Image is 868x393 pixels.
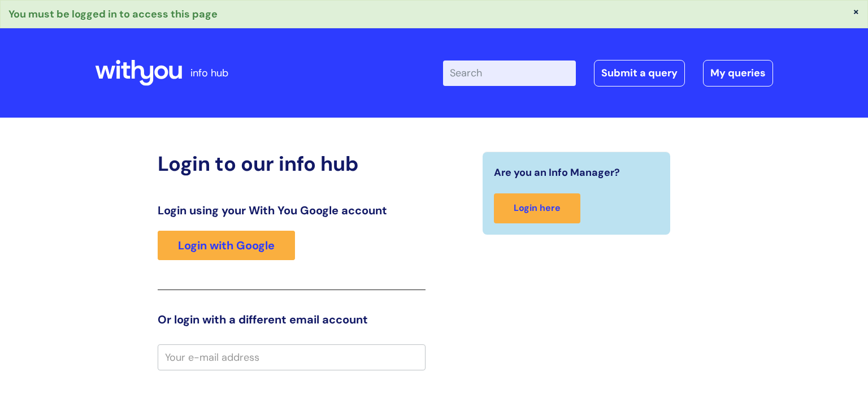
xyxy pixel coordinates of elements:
a: My queries [703,60,773,86]
span: Are you an Info Manager? [494,163,620,182]
input: Your e-mail address [158,344,426,370]
a: Login here [494,193,580,223]
input: Search [443,61,576,85]
h2: Login to our info hub [158,152,426,176]
p: info hub [190,64,228,82]
button: × [853,6,860,16]
a: Submit a query [594,60,685,86]
h3: Or login with a different email account [158,313,426,326]
h3: Login using your With You Google account [158,204,426,217]
a: Login with Google [158,231,295,260]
